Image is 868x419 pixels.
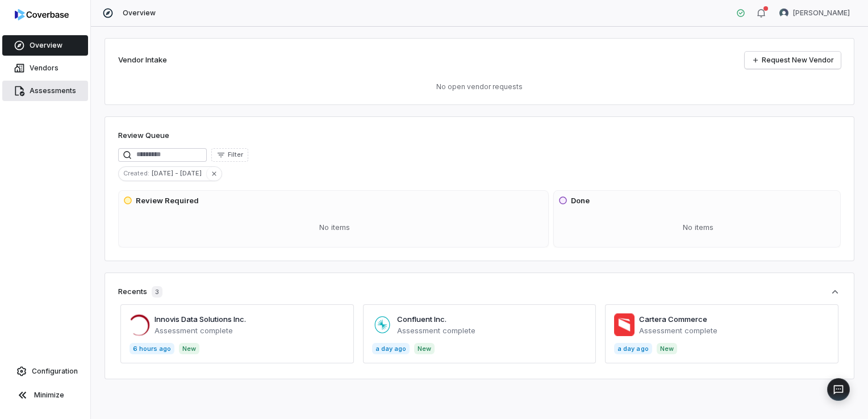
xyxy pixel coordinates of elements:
button: Minimize [5,384,86,407]
span: Filter [228,150,243,159]
h3: Done [571,195,590,207]
button: Filter [211,148,248,162]
span: Created : [119,168,152,178]
img: logo-D7KZi-bG.svg [15,9,69,20]
a: Configuration [5,361,86,382]
span: Minimize [34,391,64,400]
a: Overview [2,35,88,56]
span: [DATE] - [DATE] [152,168,206,178]
span: Vendors [30,64,59,73]
span: Overview [123,9,156,18]
span: Configuration [32,367,78,376]
span: Assessments [30,86,76,95]
a: Vendors [2,58,88,78]
span: 3 [152,286,162,298]
button: Travis Helton avatar[PERSON_NAME] [773,5,857,22]
div: No items [123,213,546,242]
span: Overview [30,41,62,50]
a: Request New Vendor [745,52,841,69]
a: Confluent Inc. [397,315,446,324]
button: Recents3 [118,286,841,298]
div: No items [558,213,838,242]
h3: Review Required [136,195,199,207]
a: Innovis Data Solutions Inc. [155,315,246,324]
div: Recents [118,286,162,298]
img: Travis Helton avatar [779,9,788,18]
h2: Vendor Intake [118,55,167,66]
a: Cartera Commerce [639,315,707,324]
h1: Review Queue [118,130,169,141]
p: No open vendor requests [118,82,841,91]
a: Assessments [2,81,88,101]
span: [PERSON_NAME] [793,9,850,18]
